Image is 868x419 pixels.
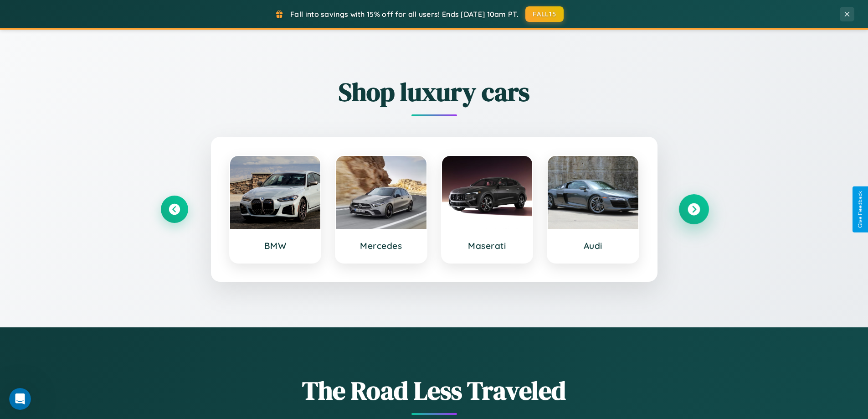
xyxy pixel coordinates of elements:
[239,240,312,251] h3: BMW
[161,373,708,408] h1: The Road Less Traveled
[290,10,519,19] span: Fall into savings with 15% off for all users! Ends [DATE] 10am PT.
[345,240,417,251] h3: Mercedes
[557,240,629,251] h3: Audi
[161,74,708,109] h2: Shop luxury cars
[857,191,863,228] div: Give Feedback
[9,388,31,410] iframe: Intercom live chat
[451,240,524,251] h3: Maserati
[525,6,564,22] button: FALL15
